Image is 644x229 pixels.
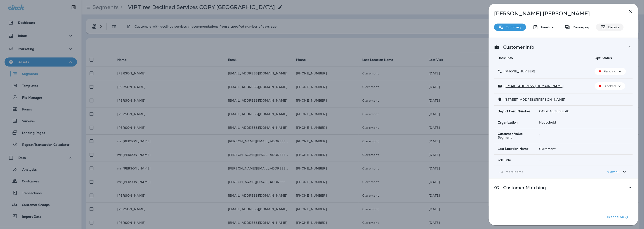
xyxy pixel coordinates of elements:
span: 049704369592248 [539,109,570,113]
p: Customer Info [500,45,534,49]
p: ... 31 more items [498,170,587,174]
button: Pending [595,68,626,75]
p: Expand All [607,215,630,220]
span: Customer Value Segment [498,132,532,140]
span: Last Location Name [498,147,529,151]
p: Customer Matching [500,186,546,189]
p: [PERSON_NAME] [PERSON_NAME] [494,10,618,17]
span: -- [539,158,543,162]
p: [PHONE_NUMBER] [502,69,535,73]
p: Summary [504,25,521,29]
span: Organization [498,121,518,124]
button: Blocked [595,82,625,90]
p: Details [606,25,619,29]
p: Timeline [538,25,553,29]
span: 1 [539,134,541,138]
span: Basic Info [498,56,513,60]
p: Pending [603,69,616,73]
p: [EMAIL_ADDRESS][DOMAIN_NAME] [502,84,564,88]
p: Blocked [603,84,616,88]
span: Household [539,120,556,124]
p: Messaging [570,25,589,29]
button: Expand All [605,213,631,221]
span: [STREET_ADDRESS][PERSON_NAME] [505,98,565,102]
span: Bay IQ Card Number [498,109,531,113]
span: Opt Status [595,56,612,60]
button: Add to Static Segment [618,204,627,213]
span: Job Title [498,158,511,162]
button: View all [606,168,629,176]
span: Claremont [539,147,556,151]
p: View all [607,170,620,174]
